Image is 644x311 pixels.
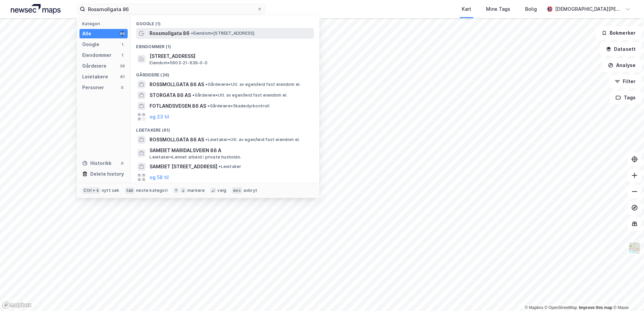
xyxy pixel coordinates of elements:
div: Google (1) [131,16,319,28]
div: avbryt [244,188,257,193]
span: Gårdeiere • Skadedyrkontroll [207,103,269,109]
span: • [192,93,194,98]
div: 0 [120,85,125,90]
button: Datasett [600,42,641,56]
span: • [205,137,207,142]
a: Improve this map [579,305,612,310]
div: Kontrollprogram for chat [610,279,644,311]
div: 89 [120,31,125,36]
a: Mapbox [525,305,543,310]
span: ROSSMOLLGATA 86 AS [150,136,204,144]
span: Leietaker [219,164,241,169]
span: Gårdeiere • Utl. av egen/leid fast eiendom el. [192,93,287,98]
button: Analyse [602,59,641,72]
iframe: Chat Widget [610,279,644,311]
div: neste kategori [136,188,168,193]
div: [DEMOGRAPHIC_DATA][PERSON_NAME] [555,5,622,13]
span: • [219,164,221,169]
div: 61 [120,74,125,79]
div: markere [187,188,205,193]
div: Google [82,40,99,48]
span: STORGATA 86 AS [150,91,191,99]
button: Bokmerker [596,26,641,40]
div: Delete history [90,170,124,178]
span: ROSSMOLLGATA 86 AS [150,80,204,89]
div: esc [232,187,242,194]
span: Eiendom • 5603-21-639-0-0 [150,60,207,66]
button: Tags [610,91,641,104]
button: Filter [609,75,641,88]
span: SAMEIET [STREET_ADDRESS] [150,163,217,171]
span: Rossmollgata 86 [150,29,190,37]
div: Leietakere [82,73,108,81]
span: [STREET_ADDRESS] [150,52,311,60]
button: og 23 til [150,113,169,121]
div: Alle [82,30,91,38]
span: Eiendom • [STREET_ADDRESS] [191,31,254,36]
a: Mapbox homepage [2,301,32,309]
div: velg [217,188,226,193]
span: SAMEIET MARIDALSVEIEN 86 A [150,146,311,154]
div: Gårdeiere (26) [131,67,319,79]
span: • [191,31,193,36]
span: Leietaker • Lønnet arbeid i private husholdn. [150,154,241,160]
div: 26 [120,63,125,69]
div: Bolig [525,5,537,13]
div: Kart [462,5,471,13]
div: tab [125,187,135,194]
span: Gårdeiere • Utl. av egen/leid fast eiendom el. [205,82,300,87]
div: 1 [120,42,125,47]
input: Søk på adresse, matrikkel, gårdeiere, leietakere eller personer [85,4,257,14]
div: Gårdeiere [82,62,106,70]
span: • [207,103,210,108]
img: Z [628,242,641,254]
div: Kategori [82,21,128,26]
div: nytt søk [102,188,120,193]
div: Ctrl + k [82,187,100,194]
span: FOTLANDSVEGEN 86 AS [150,102,206,110]
span: Leietaker • Utl. av egen/leid fast eiendom el. [205,137,300,142]
div: 0 [120,161,125,166]
button: og 58 til [150,173,169,181]
img: logo.a4113a55bc3d86da70a041830d287a7e.svg [11,4,61,14]
div: 1 [120,53,125,58]
div: Leietakere (61) [131,122,319,134]
span: • [205,82,207,87]
div: Eiendommer [82,51,111,59]
div: Historikk [82,159,111,167]
div: Eiendommer (1) [131,39,319,51]
div: Personer [82,83,104,92]
div: Mine Tags [486,5,510,13]
a: OpenStreetMap [545,305,577,310]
